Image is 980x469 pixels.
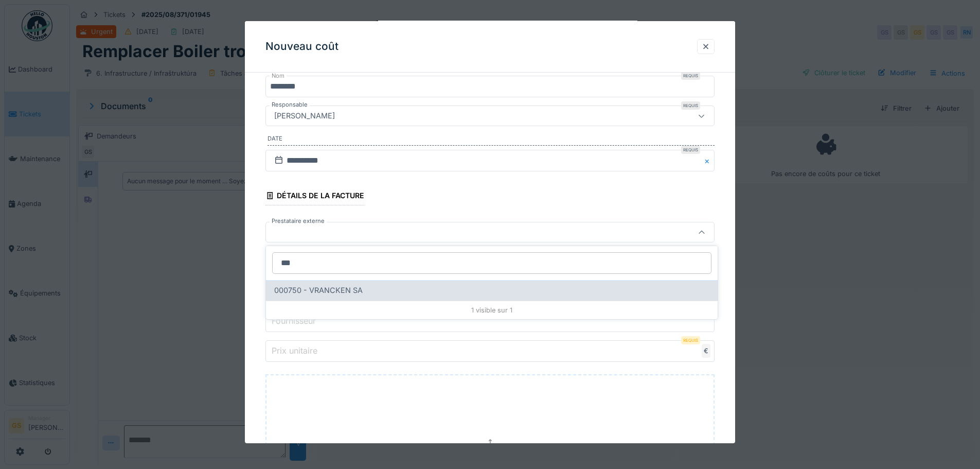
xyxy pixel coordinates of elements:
[681,72,700,80] div: Requis
[268,134,715,146] label: Date
[681,146,700,154] div: Requis
[265,188,364,205] div: Détails de la facture
[270,110,339,121] div: [PERSON_NAME]
[270,344,319,357] label: Prix unitaire
[270,100,310,109] label: Responsable
[270,72,287,80] label: Nom
[266,301,718,319] div: 1 visible sur 1
[265,40,338,53] h3: Nouveau coût
[274,285,363,296] span: 000750 - VRANCKEN SA
[681,336,700,344] div: Requis
[270,315,318,327] label: Fournisseur
[681,101,700,110] div: Requis
[270,217,327,225] label: Prestataire externe
[703,150,715,171] button: Close
[702,344,710,358] div: €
